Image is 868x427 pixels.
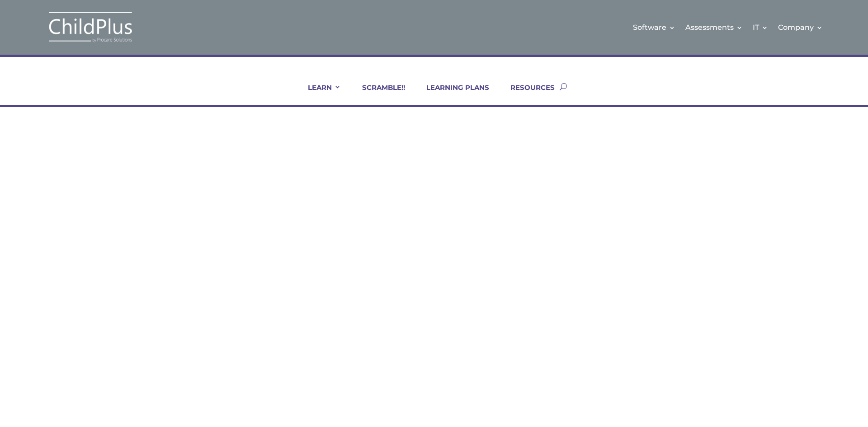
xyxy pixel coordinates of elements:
a: IT [753,9,768,46]
a: Assessments [685,9,743,46]
a: SCRAMBLE!! [351,83,405,105]
a: Software [633,9,675,46]
a: RESOURCES [499,83,555,105]
a: Company [778,9,823,46]
a: LEARNING PLANS [415,83,489,105]
a: LEARN [297,83,341,105]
